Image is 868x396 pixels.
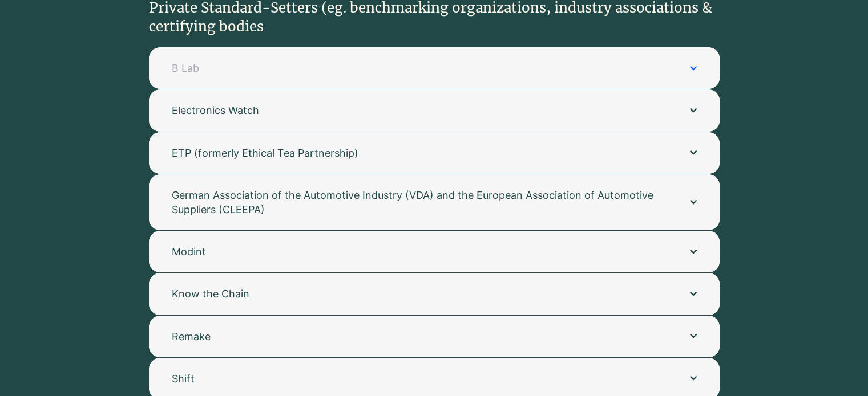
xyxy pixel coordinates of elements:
[149,47,720,89] button: B Lab
[172,103,667,117] span: Electronics Watch
[149,273,720,315] button: Know the Chain
[149,132,720,174] button: ETP (formerly Ethical Tea Partnership)
[149,316,720,357] button: Remake
[172,188,667,217] span: German Association of the Automotive Industry (VDA) and the European Association of Automotive Su...
[172,61,667,75] span: B Lab
[149,231,720,272] button: Modint
[172,287,667,301] span: Know the Chain
[149,174,720,230] button: German Association of the Automotive Industry (VDA) and the European Association of Automotive Su...
[172,371,667,386] span: Shift
[172,329,667,344] span: Remake
[172,244,667,259] span: Modint
[172,146,667,160] span: ETP (formerly Ethical Tea Partnership)
[149,89,720,131] button: Electronics Watch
